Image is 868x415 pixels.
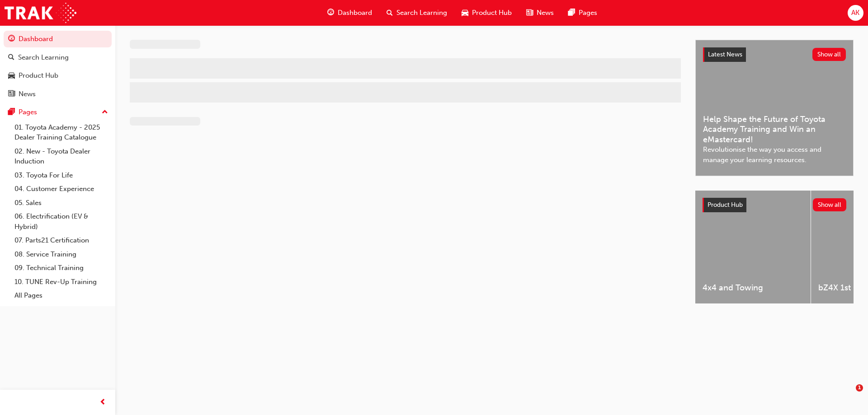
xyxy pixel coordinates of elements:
[4,67,112,84] a: Product Hub
[568,7,575,19] span: pages-icon
[11,196,112,210] a: 05. Sales
[703,114,846,145] span: Help Shape the Future of Toyota Academy Training and Win an eMastercard!
[856,384,863,392] span: 1
[708,51,742,58] span: Latest News
[11,210,112,233] a: 06. Electrification (EV & Hybrid)
[472,8,512,18] span: Product Hub
[11,145,112,168] a: 02. New - Toyota Dealer Induction
[561,4,604,22] a: pages-iconPages
[4,104,112,121] button: Pages
[18,52,69,63] div: Search Learning
[813,198,847,211] button: Show all
[703,145,846,165] span: Revolutionise the way you access and manage your learning resources.
[102,107,108,118] span: up-icon
[4,49,112,66] a: Search Learning
[99,397,106,408] span: prev-icon
[396,8,447,18] span: Search Learning
[338,8,372,18] span: Dashboard
[379,4,454,22] a: search-iconSearch Learning
[11,275,112,289] a: 10. TUNE Rev-Up Training
[519,4,561,22] a: news-iconNews
[695,40,854,176] a: Latest NewsShow allHelp Shape the Future of Toyota Academy Training and Win an eMastercard!Revolu...
[4,31,112,47] a: Dashboard
[454,4,519,22] a: car-iconProduct Hub
[11,289,112,303] a: All Pages
[4,29,112,104] button: DashboardSearch LearningProduct HubNews
[11,182,112,196] a: 04. Customer Experience
[8,90,15,98] span: news-icon
[8,54,14,62] span: search-icon
[8,72,15,80] span: car-icon
[387,7,393,19] span: search-icon
[703,47,846,62] a: Latest NewsShow all
[851,8,859,18] span: AK
[4,86,112,103] a: News
[320,4,379,22] a: guage-iconDashboard
[19,89,36,99] div: News
[8,108,15,117] span: pages-icon
[695,191,811,303] a: 4x4 and Towing
[19,107,37,117] div: Pages
[11,261,112,275] a: 09. Technical Training
[526,7,533,19] span: news-icon
[537,8,554,18] span: News
[708,201,743,209] span: Product Hub
[327,7,334,19] span: guage-icon
[837,384,859,406] iframe: Intercom live chat
[579,8,597,18] span: Pages
[11,168,112,182] a: 03. Toyota For Life
[11,121,112,145] a: 01. Toyota Academy - 2025 Dealer Training Catalogue
[8,35,15,43] span: guage-icon
[703,198,846,212] a: Product HubShow all
[462,7,468,19] span: car-icon
[11,233,112,247] a: 07. Parts21 Certification
[848,5,863,21] button: AK
[812,48,846,61] button: Show all
[5,3,76,23] img: Trak
[703,283,803,293] span: 4x4 and Towing
[11,247,112,261] a: 08. Service Training
[19,70,58,81] div: Product Hub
